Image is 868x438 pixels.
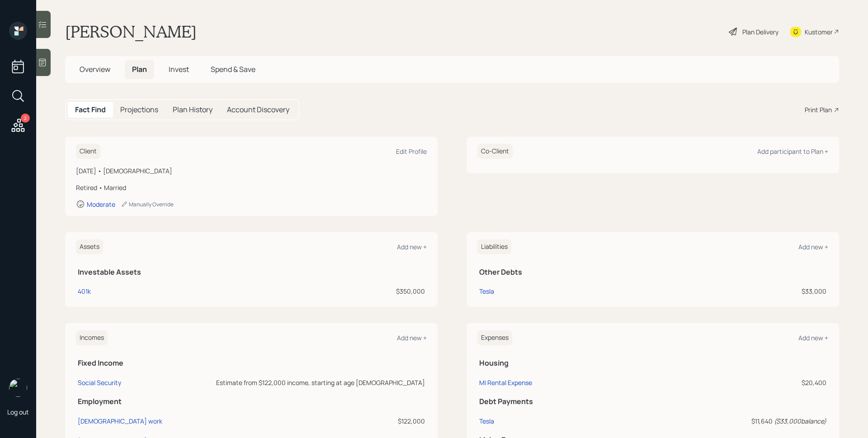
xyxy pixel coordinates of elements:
[78,268,425,276] h5: Investable Assets
[397,243,427,251] div: Add new +
[742,27,778,37] div: Plan Delivery
[76,166,427,176] div: [DATE] • [DEMOGRAPHIC_DATA]
[120,105,158,114] h5: Projections
[78,378,121,387] div: Social Security
[76,144,100,159] h6: Client
[477,239,511,254] h6: Liabilities
[798,333,828,342] div: Add new +
[78,417,162,425] div: [DEMOGRAPHIC_DATA] work
[676,378,826,387] div: $20,400
[87,200,115,209] div: Moderate
[78,359,425,367] h5: Fixed Income
[805,27,833,37] div: Kustomer
[479,268,826,276] h5: Other Debts
[227,105,289,114] h5: Account Discovery
[75,105,106,114] h5: Fact Find
[479,397,826,406] h5: Debt Payments
[181,378,425,387] div: Estimate from $122,000 income, starting at age [DEMOGRAPHIC_DATA]
[76,183,427,192] div: Retired • Married
[397,333,427,342] div: Add new +
[211,64,255,74] span: Spend & Save
[757,147,828,156] div: Add participant to Plan +
[76,239,103,254] h6: Assets
[21,114,30,123] div: 2
[477,144,513,159] h6: Co-Client
[169,64,189,74] span: Invest
[676,416,826,426] div: $11,640
[9,379,27,397] img: james-distasi-headshot.png
[121,200,174,208] div: Manually Override
[805,105,832,114] div: Print Plan
[7,408,29,416] div: Log out
[132,64,147,74] span: Plan
[78,397,425,406] h5: Employment
[181,416,425,426] div: $122,000
[479,286,494,296] div: Tesla
[479,378,532,387] div: MI Rental Expense
[477,330,512,345] h6: Expenses
[774,417,826,425] i: ( $33,000 balance)
[618,286,826,296] div: $33,000
[396,147,427,156] div: Edit Profile
[65,22,197,42] h1: [PERSON_NAME]
[80,64,110,74] span: Overview
[798,243,828,251] div: Add new +
[173,105,212,114] h5: Plan History
[479,359,826,367] h5: Housing
[479,417,494,425] div: Tesla
[197,286,425,296] div: $350,000
[78,286,91,296] div: 401k
[76,330,108,345] h6: Incomes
